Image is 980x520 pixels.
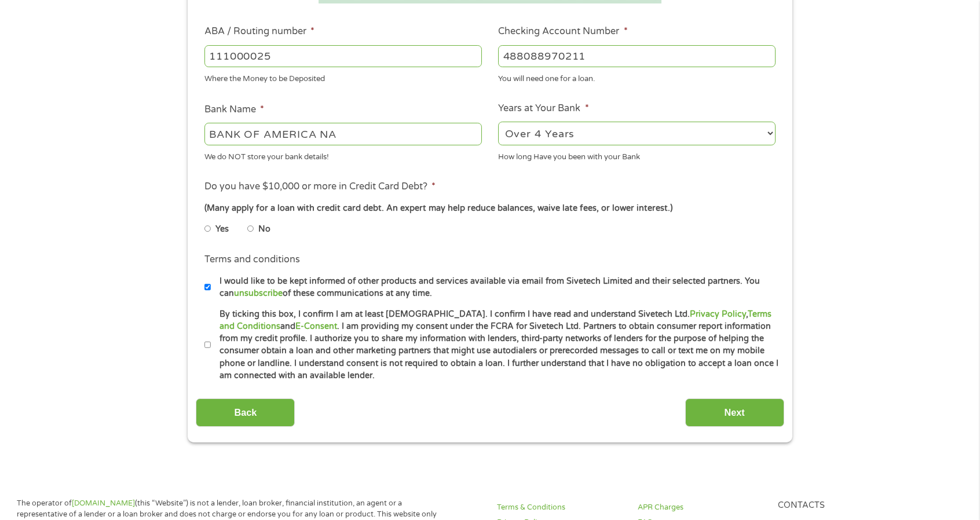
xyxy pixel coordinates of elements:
[211,308,779,382] label: By ticking this box, I confirm I am at least [DEMOGRAPHIC_DATA]. I confirm I have read and unders...
[498,147,776,163] div: How long Have you been with your Bank
[685,398,784,427] input: Next
[498,45,776,67] input: 345634636
[204,181,436,193] label: Do you have $10,000 or more in Credit Card Debt?
[211,275,779,300] label: I would like to be kept informed of other products and services available via email from Sivetech...
[295,321,337,331] a: E-Consent
[498,25,627,38] label: Checking Account Number
[204,45,482,67] input: 263177916
[497,502,623,513] a: Terms & Conditions
[215,223,229,236] label: Yes
[204,147,482,163] div: We do NOT store your bank details!
[204,69,482,85] div: Where the Money to be Deposited
[220,309,771,331] a: Terms and Conditions
[72,499,135,508] a: [DOMAIN_NAME]
[204,254,300,266] label: Terms and conditions
[690,309,746,319] a: Privacy Policy
[258,223,270,236] label: No
[204,202,776,215] div: (Many apply for a loan with credit card debt. An expert may help reduce balances, waive late fees...
[498,69,776,85] div: You will need one for a loan.
[498,102,588,115] label: Years at Your Bank
[234,288,283,298] a: unsubscribe
[196,398,295,427] input: Back
[204,104,264,116] label: Bank Name
[638,502,764,513] a: APR Charges
[204,25,315,38] label: ABA / Routing number
[778,500,904,511] h4: Contacts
